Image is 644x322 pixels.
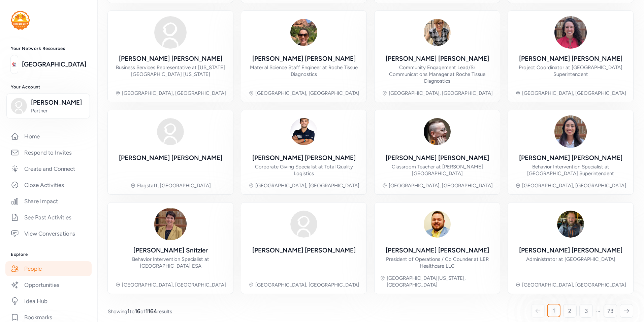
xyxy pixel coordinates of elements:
div: Corporate Giving Specialist at Total Quality Logistics [247,163,361,177]
h3: Your Network Resources [11,46,86,51]
a: Share Impact [5,194,92,209]
div: [GEOGRAPHIC_DATA], [GEOGRAPHIC_DATA] [522,90,626,97]
a: Home [5,129,92,144]
div: [GEOGRAPHIC_DATA], [GEOGRAPHIC_DATA] [255,182,359,189]
a: View Conversations [5,226,92,241]
div: [PERSON_NAME] [PERSON_NAME] [252,54,356,63]
div: [GEOGRAPHIC_DATA][US_STATE], [GEOGRAPHIC_DATA] [387,275,494,288]
div: Behavior Intervention Specialist at [GEOGRAPHIC_DATA] ESA [113,256,228,269]
div: [GEOGRAPHIC_DATA], [GEOGRAPHIC_DATA] [122,281,226,288]
img: Avatar [288,16,320,49]
a: Create and Connect [5,161,92,176]
div: [PERSON_NAME] Snitzler [133,246,208,255]
span: 3 [585,307,588,315]
img: Avatar [154,16,187,49]
a: Idea Hub [5,294,92,308]
img: Avatar [554,208,587,240]
a: See Past Activities [5,210,92,225]
img: logo [11,57,18,72]
div: President of Operations / Co Counder at LER Healthcare LLC [380,256,494,269]
a: Close Activities [5,178,92,192]
img: Avatar [421,16,453,49]
a: [GEOGRAPHIC_DATA] [22,60,86,69]
span: 1164 [146,308,157,315]
div: [PERSON_NAME] [PERSON_NAME] [519,246,622,255]
img: Avatar [554,16,587,49]
span: 1 [127,308,130,315]
div: [GEOGRAPHIC_DATA], [GEOGRAPHIC_DATA] [522,182,626,189]
img: Avatar [154,208,187,240]
a: People [5,261,92,276]
h3: Explore [11,252,86,257]
span: [PERSON_NAME] [31,98,86,107]
img: Avatar [154,115,187,148]
div: [GEOGRAPHIC_DATA], [GEOGRAPHIC_DATA] [522,281,626,288]
div: [PERSON_NAME] [PERSON_NAME] [519,153,622,163]
a: Opportunities [5,277,92,292]
div: [PERSON_NAME] [PERSON_NAME] [519,54,622,63]
div: [PERSON_NAME] [PERSON_NAME] [252,153,356,163]
span: 73 [607,307,613,315]
div: [GEOGRAPHIC_DATA], [GEOGRAPHIC_DATA] [389,90,493,97]
div: Administrator at [GEOGRAPHIC_DATA] [526,256,615,263]
div: [PERSON_NAME] [PERSON_NAME] [386,54,489,63]
img: Avatar [554,115,587,148]
div: Business Services Representative at [US_STATE][GEOGRAPHIC_DATA] [US_STATE] [113,64,228,78]
div: [GEOGRAPHIC_DATA], [GEOGRAPHIC_DATA] [122,90,226,97]
img: Avatar [421,115,453,148]
div: [PERSON_NAME] [PERSON_NAME] [119,54,222,63]
a: 73 [604,304,617,318]
button: [PERSON_NAME]Partner [6,93,90,118]
a: Respond to Invites [5,145,92,160]
div: [PERSON_NAME] [PERSON_NAME] [386,153,489,163]
div: [PERSON_NAME] [PERSON_NAME] [386,246,489,255]
span: 1 [553,306,555,315]
div: [PERSON_NAME] [PERSON_NAME] [119,153,222,163]
img: Avatar [288,208,320,240]
div: [GEOGRAPHIC_DATA], [GEOGRAPHIC_DATA] [255,281,359,288]
div: [GEOGRAPHIC_DATA], [GEOGRAPHIC_DATA] [255,90,359,97]
div: [GEOGRAPHIC_DATA], [GEOGRAPHIC_DATA] [389,182,493,189]
img: logo [11,11,30,30]
div: Behavior Intervention Specialist at [GEOGRAPHIC_DATA] Superintendent [513,163,628,177]
h3: Your Account [11,84,86,90]
span: Showing to of results [108,307,172,315]
div: [PERSON_NAME] [PERSON_NAME] [252,246,356,255]
div: Project Coordinator at [GEOGRAPHIC_DATA] Superintendent [513,64,628,78]
span: 16 [135,308,140,315]
img: Avatar [421,208,453,240]
div: Flagstaff, [GEOGRAPHIC_DATA] [137,182,211,189]
a: 2 [563,304,577,318]
div: Material Science Staff Engineer at Roche Tissue Diagnostics [247,64,361,78]
div: Classroom Teacher at [PERSON_NAME][GEOGRAPHIC_DATA] [380,163,494,177]
span: Partner [31,107,86,114]
a: 3 [579,304,593,318]
img: Avatar [288,115,320,148]
span: 2 [568,307,572,315]
div: Community Engagement Lead/Sr Communications Manager at Roche Tissue Diagnostics [380,64,494,84]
